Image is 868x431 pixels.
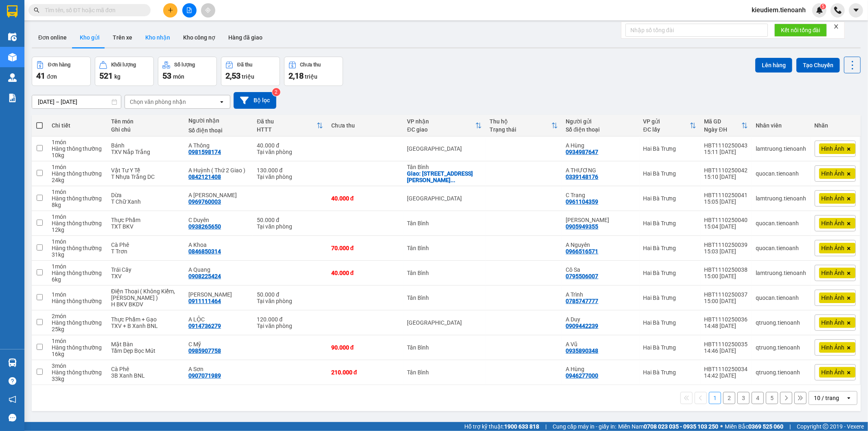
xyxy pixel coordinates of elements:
div: Tại văn phòng [257,149,323,155]
div: quocan.tienoanh [756,295,807,301]
div: Điện Thoại ( Không Kiểm, Đã Tư Vấn ) [111,288,180,301]
span: triệu [305,73,317,80]
button: Bộ lọc [234,92,276,109]
div: 0908225424 [188,273,221,279]
button: Đơn hàng41đơn [32,57,91,86]
span: Hình Ảnh [822,344,845,351]
svg: open [219,99,225,105]
div: C Trang [566,192,635,198]
div: qtruong.tienoanh [756,319,807,326]
div: 1 món [52,164,103,170]
div: quocan.tienoanh [756,170,807,177]
span: Miền Nam [618,422,718,431]
div: Tại văn phòng [257,223,323,230]
div: VP nhận [407,118,475,125]
div: Bánh [111,142,180,149]
div: 31 kg [52,251,103,258]
span: 5 [822,4,824,9]
span: kg [114,73,120,80]
button: Đơn online [32,28,73,47]
div: Đã thu [257,118,316,125]
div: HBT1110250034 [704,366,748,372]
div: Hàng thông thường [52,298,103,304]
button: file-add [182,3,197,18]
div: HBT1110250043 [704,142,748,149]
div: Hàng thông thường [52,270,103,276]
span: Hình Ảnh [822,269,845,277]
div: HBT1110250037 [704,291,748,298]
span: plus [168,7,173,13]
div: Tân Bình [407,295,482,301]
span: Kết nối tổng đài [781,26,820,35]
div: 0961104359 [566,198,599,205]
div: 2 món [52,313,103,319]
div: Hàng thông thường [52,319,103,326]
div: Hàng thông thường [52,195,103,202]
div: Hai Bà Trưng [643,145,696,152]
div: Trạng thái [490,126,551,133]
img: warehouse-icon [8,358,17,367]
div: 40.000 đ [331,270,399,276]
div: A Hùng [566,142,635,149]
div: Ghi chú [111,126,180,133]
div: ĐC giao [407,126,475,133]
div: HBT1110250035 [704,341,748,347]
input: Select a date range. [32,95,121,108]
span: ⚪️ [720,425,723,428]
button: Kho nhận [139,28,177,47]
div: HBT1110250039 [704,242,748,248]
button: 4 [752,392,764,404]
div: Cà Phê [111,242,180,248]
div: Hai Bà Trưng [643,220,696,226]
div: 1 món [52,263,103,270]
div: Tại văn phòng [257,298,323,304]
strong: 0369 525 060 [748,423,783,430]
div: 1 món [52,189,103,195]
div: A Huỳnh ( Thứ 2 Giao ) [188,167,249,174]
span: question-circle [9,377,16,385]
div: T Trơn [111,248,180,255]
div: 12 kg [52,226,103,233]
img: warehouse-icon [8,33,17,41]
div: 15:00 [DATE] [704,298,748,304]
span: Hình Ảnh [822,220,845,227]
button: aim [201,3,215,18]
div: HBT1110250036 [704,316,748,323]
div: Tân Bình [407,344,482,351]
span: Hình Ảnh [822,244,845,252]
div: 130.000 đ [257,167,323,174]
div: A Thông [188,142,249,149]
div: A Trình [566,291,635,298]
div: 0785747777 [566,298,599,304]
div: Số điện thoại [188,127,249,134]
div: 1 món [52,291,103,298]
img: logo-vxr [7,5,17,18]
div: qtruong.tienoanh [756,344,807,351]
div: 50.000 đ [257,291,323,298]
div: 10 / trang [814,394,839,402]
button: Hàng đã giao [222,28,269,47]
button: caret-down [849,3,863,18]
span: search [34,7,39,13]
div: C Duyên [188,217,249,223]
div: A Nguyên [566,242,635,248]
div: 0981598174 [188,149,221,155]
span: message [9,414,16,422]
div: [GEOGRAPHIC_DATA] [407,319,482,326]
div: T Nhựa Trắng DC [111,174,180,180]
span: notification [9,396,16,403]
div: Tân Bình [407,270,482,276]
div: Hai Bà Trưng [643,170,696,177]
div: 15:03 [DATE] [704,248,748,255]
div: 0985907758 [188,347,221,354]
span: triệu [242,73,254,80]
div: VP gửi [643,118,690,125]
button: Kho công nợ [177,28,222,47]
div: Tân Bình [407,164,482,170]
button: Trên xe [106,28,139,47]
button: Tạo Chuyến [796,58,840,73]
img: phone-icon [834,7,842,14]
div: Số điện thoại [566,126,635,133]
div: Văn Anh [188,291,249,298]
div: 10 kg [52,152,103,158]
